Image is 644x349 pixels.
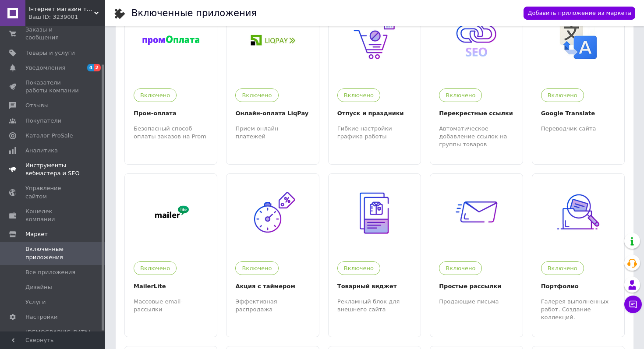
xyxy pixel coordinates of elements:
a: Добавить приложение из маркета [524,7,635,20]
span: Настройки [25,313,57,321]
div: Эффективная распродажа [235,298,310,314]
span: Маркет [25,230,48,238]
div: Google Translate [541,109,616,118]
span: Все приложения [25,268,75,276]
img: 184 [142,35,199,45]
div: Включено [541,261,584,275]
img: 39 [551,186,605,240]
img: 33 [449,186,503,240]
div: Включено [235,261,278,275]
span: Покупатели [25,117,61,125]
div: Безопасный способ оплаты заказов на Prom [134,125,208,141]
div: Рекламный блок для внешнего сайта [337,298,412,314]
div: Переводчик сайта [541,125,616,133]
span: Аналитика [25,147,58,155]
div: Простые рассылки [439,282,513,291]
div: Прием онлайн-платежей [235,125,310,141]
a: 33ВключеноПростые рассылкиПродающие письма [430,174,522,328]
div: Акция с таймером [235,282,310,291]
div: Ваш ID: 3239001 [28,13,105,21]
div: Включено [235,88,278,102]
span: Каталог ProSale [25,132,73,140]
img: 9 [449,14,503,67]
span: Инструменты вебмастера и SEO [25,162,81,177]
div: Включено [134,261,177,275]
div: Включено [541,88,584,102]
a: 184ВключеноПром-оплатаБезопасный способ оплаты заказов на Prom [125,1,217,155]
div: Галерея выполненных работ. Создание коллекций. [541,298,616,322]
a: 15ВключеноОнлайн-оплата LiqPayПрием онлайн-платежей [226,1,318,155]
a: 13ВключеноОтпуск и праздникиГибкие настройки графика работы [329,1,421,155]
span: Отзывы [25,102,49,109]
span: 4 [87,64,94,71]
div: Продающие письма [439,298,513,306]
span: Товары и услуги [25,49,75,57]
div: Массовые email-рассылки [134,298,208,314]
img: 32 [348,186,402,240]
div: Включено [439,261,482,275]
div: Пром-оплата [134,109,208,118]
span: Кошелек компании [25,208,81,223]
a: 12ВключеноАкция с таймеромЭффективная распродажа [226,174,318,328]
div: Включено [439,88,482,102]
img: 12 [246,186,300,240]
a: 4ВключеноGoogle TranslateПереводчик сайта [532,1,624,155]
span: Управление сайтом [25,184,81,200]
img: 15 [244,29,301,52]
span: Інтернет магазин турецької косметики [28,5,94,13]
span: 2 [94,64,101,71]
div: Гибкие настройки графика работы [337,125,412,141]
div: Портфолио [541,282,616,291]
div: Товарный виджет [337,282,412,291]
a: 9ВключеноПерекрестные ссылкиАвтоматическое добавление ссылок на группы товаров [430,1,522,155]
div: Перекрестные ссылки [439,109,513,118]
div: MailerLite [134,282,208,291]
button: Чат с покупателем [624,296,642,313]
div: Отпуск и праздники [337,109,412,118]
span: Показатели работы компании [25,79,81,95]
a: 14ВключеноMailerLiteМассовые email-рассылки [125,174,217,328]
img: 14 [142,202,199,224]
span: Заказы и сообщения [25,26,81,42]
span: Уведомления [25,64,65,72]
div: Автоматическое добавление ссылок на группы товаров [439,125,513,149]
div: Включенные приложения [131,9,257,18]
div: Включено [337,261,380,275]
span: Услуги [25,298,46,306]
span: Дизайны [25,283,52,291]
div: Включено [337,88,380,102]
span: Включенные приложения [25,245,81,261]
a: 32ВключеноТоварный виджетРекламный блок для внешнего сайта [329,174,421,328]
div: Включено [134,88,177,102]
img: 13 [348,14,402,67]
img: 4 [559,21,597,59]
a: 39ВключеноПортфолиоГалерея выполненных работ. Создание коллекций. [532,174,624,328]
div: Онлайн-оплата LiqPay [235,109,310,118]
